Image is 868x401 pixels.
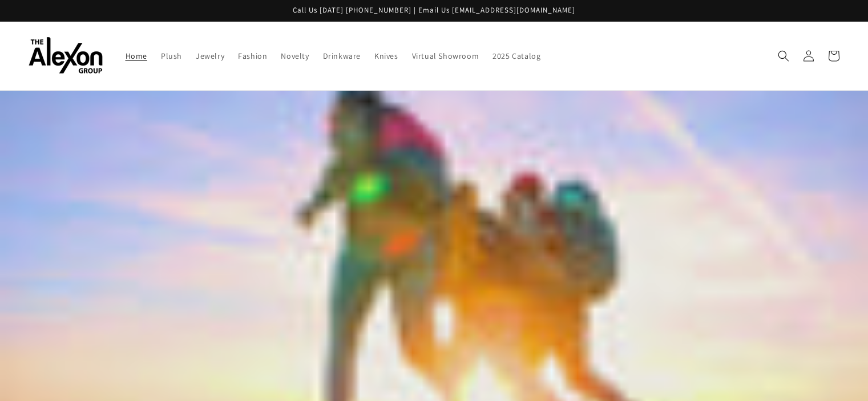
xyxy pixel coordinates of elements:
span: Virtual Showroom [412,51,479,61]
a: 2025 Catalog [486,44,547,68]
img: The Alexon Group [29,37,103,74]
summary: Search [771,43,796,68]
a: Plush [154,44,189,68]
span: Jewelry [196,51,224,61]
a: Novelty [274,44,316,68]
a: Fashion [231,44,274,68]
a: Drinkware [316,44,368,68]
span: Plush [161,51,182,61]
span: Knives [374,51,398,61]
a: Home [119,44,154,68]
span: Fashion [238,51,267,61]
span: Novelty [281,51,309,61]
span: Home [126,51,147,61]
a: Knives [368,44,405,68]
span: 2025 Catalog [492,51,540,61]
a: Jewelry [189,44,231,68]
span: Drinkware [323,51,361,61]
a: Virtual Showroom [405,44,486,68]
